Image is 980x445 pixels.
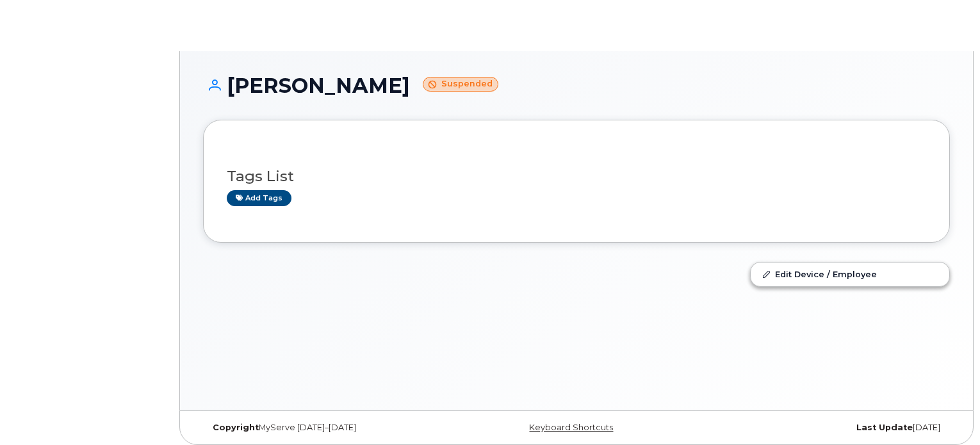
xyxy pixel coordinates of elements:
[203,423,452,433] div: MyServe [DATE]–[DATE]
[203,74,950,97] h1: [PERSON_NAME]
[227,168,926,184] h3: Tags List
[856,423,913,432] strong: Last Update
[213,423,259,432] strong: Copyright
[529,423,613,432] a: Keyboard Shortcuts
[751,263,949,286] a: Edit Device / Employee
[227,190,291,206] a: Add tags
[423,77,498,92] small: Suspended
[701,423,950,433] div: [DATE]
